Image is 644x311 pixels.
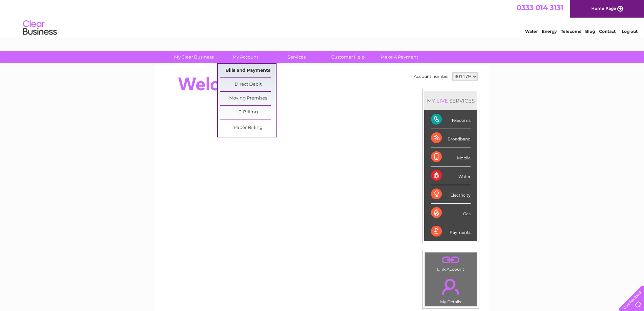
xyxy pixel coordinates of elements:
[431,185,471,204] div: Electricity
[431,166,471,185] div: Water
[525,29,538,34] a: Water
[217,51,273,63] a: My Account
[431,129,471,148] div: Broadband
[269,51,325,63] a: Services
[431,110,471,129] div: Telecoms
[220,106,276,119] a: E-Billing
[220,92,276,105] a: Moving Premises
[431,148,471,166] div: Mobile
[424,91,477,110] div: MY SERVICES
[372,51,427,63] a: Make A Payment
[220,78,276,91] a: Direct Debit
[431,204,471,222] div: Gas
[431,222,471,241] div: Payments
[166,51,222,63] a: My Clear Business
[425,252,477,273] td: Link Account
[425,273,477,306] td: My Details
[561,29,581,34] a: Telecoms
[163,4,482,33] div: Clear Business is a trading name of Verastar Limited (registered in [GEOGRAPHIC_DATA] No. 3667643...
[427,275,475,298] a: .
[320,51,376,63] a: Customer Help
[622,29,638,34] a: Log out
[517,3,563,12] a: 0333 014 3131
[585,29,595,34] a: Blog
[599,29,616,34] a: Contact
[412,71,451,82] td: Account number
[220,121,276,135] a: Paper Billing
[435,97,449,104] div: LIVE
[542,29,557,34] a: Energy
[23,18,57,38] img: logo.png
[220,64,276,77] a: Bills and Payments
[427,254,475,266] a: .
